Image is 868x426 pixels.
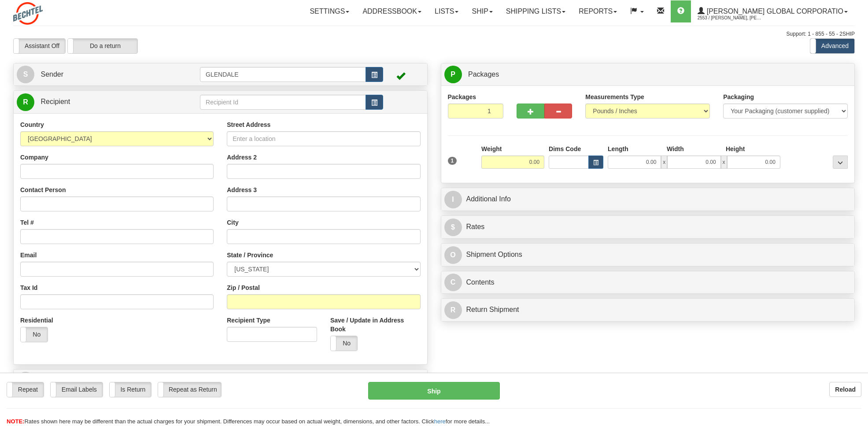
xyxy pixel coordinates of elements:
button: Ship [368,382,500,400]
label: State / Province [227,251,273,259]
button: Reload [829,382,861,397]
a: [PERSON_NAME] Global Corporatio 2553 / [PERSON_NAME], [PERSON_NAME] [691,0,854,22]
label: Do a return [68,39,137,53]
a: $Rates [444,218,852,236]
input: Enter a location [227,131,420,146]
label: No [331,336,358,350]
span: C [444,274,462,291]
a: R Recipient [17,93,180,111]
span: P [444,66,462,83]
label: Dims Code [549,144,581,153]
span: [PERSON_NAME] Global Corporatio [705,7,843,15]
b: Reload [835,386,856,393]
label: Tel # [20,218,34,227]
span: Packages [468,70,499,78]
a: OShipment Options [444,246,852,264]
span: S [17,66,34,83]
a: Ship [465,0,499,22]
a: Reports [572,0,624,22]
span: Sender [41,70,63,78]
img: logo2553.jpg [13,2,43,25]
label: Save / Update in Address Book [330,316,421,333]
span: I [444,191,462,208]
label: Address 2 [227,153,257,162]
label: Repeat as Return [158,382,221,396]
label: Company [20,153,48,162]
span: $ [444,219,462,236]
a: IAdditional Info [444,190,852,208]
label: Zip / Postal [227,283,260,292]
label: No [21,327,48,341]
a: Settings [303,0,356,22]
a: S Sender [17,66,200,84]
a: RReturn Shipment [444,301,852,319]
a: here [434,418,446,425]
label: Street Address [227,120,270,129]
a: P Packages [444,66,852,84]
label: Repeat [7,382,44,396]
div: Support: 1 - 855 - 55 - 2SHIP [13,30,855,38]
label: Contact Person [20,185,66,194]
a: Shipping lists [499,0,572,22]
a: CContents [444,274,852,292]
label: Measurements Type [585,93,644,101]
label: Assistant Off [14,39,65,53]
label: City [227,218,238,227]
span: R [17,93,34,111]
a: Lists [428,0,465,22]
label: Packaging [723,93,754,101]
label: Advanced [810,39,854,53]
iframe: chat widget [848,168,867,258]
label: Tax Id [20,283,37,292]
span: R [444,301,462,319]
input: Sender Id [200,67,366,82]
label: Length [608,144,628,153]
label: Residential [20,316,53,325]
div: ... [833,156,848,169]
label: Address 3 [227,185,257,194]
span: O [444,246,462,264]
label: Packages [448,93,476,101]
label: Recipient Type [227,316,270,325]
label: Email Labels [51,382,103,396]
a: @ eAlerts [17,372,424,390]
span: x [661,156,667,169]
span: 2553 / [PERSON_NAME], [PERSON_NAME] [698,14,764,22]
span: @ [17,372,34,389]
span: Recipient [41,98,70,105]
label: Height [726,144,745,153]
label: Weight [481,144,502,153]
label: Country [20,120,44,129]
label: Is Return [110,382,151,396]
span: x [721,156,727,169]
span: NOTE: [7,418,24,425]
input: Recipient Id [200,95,366,110]
span: 1 [448,157,457,165]
label: Email [20,251,37,259]
label: Width [667,144,684,153]
a: Addressbook [356,0,428,22]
